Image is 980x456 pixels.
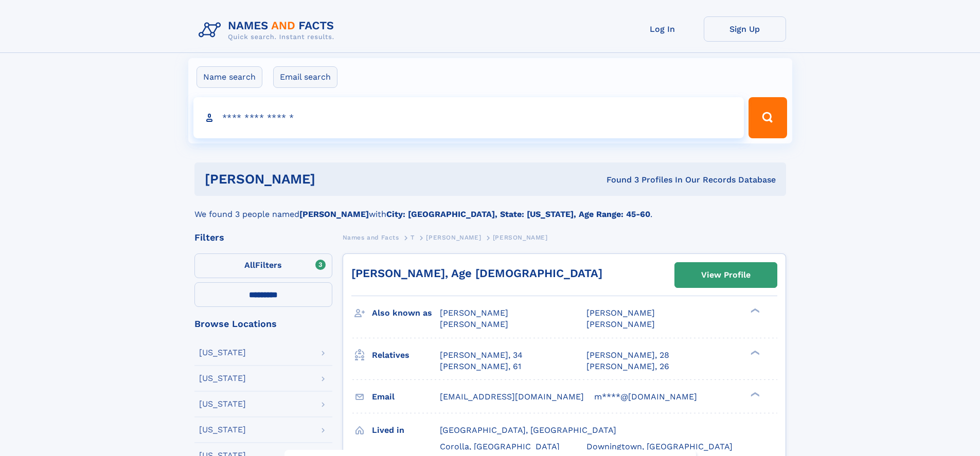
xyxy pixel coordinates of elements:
[461,174,776,186] div: Found 3 Profiles In Our Records Database
[372,346,440,364] h3: Relatives
[440,442,560,451] span: Corolla, [GEOGRAPHIC_DATA]
[372,304,440,322] h3: Also known as
[193,97,744,138] input: search input
[704,16,786,42] a: Sign Up
[749,97,787,138] button: Search Button
[586,442,733,451] span: Downingtown, [GEOGRAPHIC_DATA]
[440,425,616,435] span: [GEOGRAPHIC_DATA], [GEOGRAPHIC_DATA]
[194,16,343,44] img: Logo Names and Facts
[351,267,602,280] a: [PERSON_NAME], Age [DEMOGRAPHIC_DATA]
[440,350,523,361] a: [PERSON_NAME], 34
[440,392,584,402] span: [EMAIL_ADDRESS][DOMAIN_NAME]
[621,16,704,42] a: Log In
[386,209,650,219] b: City: [GEOGRAPHIC_DATA], State: [US_STATE], Age Range: 45-60
[273,66,337,88] label: Email search
[343,231,399,244] a: Names and Facts
[372,422,440,439] h3: Lived in
[675,263,777,287] a: View Profile
[194,196,786,221] div: We found 3 people named with .
[586,350,669,361] a: [PERSON_NAME], 28
[199,426,246,434] div: [US_STATE]
[748,349,760,356] div: ❯
[411,231,415,244] a: T
[586,319,655,329] span: [PERSON_NAME]
[440,308,508,318] span: [PERSON_NAME]
[586,308,655,318] span: [PERSON_NAME]
[194,253,332,278] label: Filters
[426,231,481,244] a: [PERSON_NAME]
[299,209,369,219] b: [PERSON_NAME]
[194,319,332,329] div: Browse Locations
[199,400,246,408] div: [US_STATE]
[199,374,246,382] div: [US_STATE]
[411,234,415,241] span: T
[244,260,255,270] span: All
[701,263,751,287] div: View Profile
[440,319,508,329] span: [PERSON_NAME]
[586,361,669,372] a: [PERSON_NAME], 26
[440,361,521,372] a: [PERSON_NAME], 61
[748,307,760,314] div: ❯
[748,391,760,397] div: ❯
[197,66,262,88] label: Name search
[199,349,246,357] div: [US_STATE]
[372,388,440,406] h3: Email
[194,233,332,242] div: Filters
[205,173,461,186] h1: [PERSON_NAME]
[493,234,548,241] span: [PERSON_NAME]
[426,234,481,241] span: [PERSON_NAME]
